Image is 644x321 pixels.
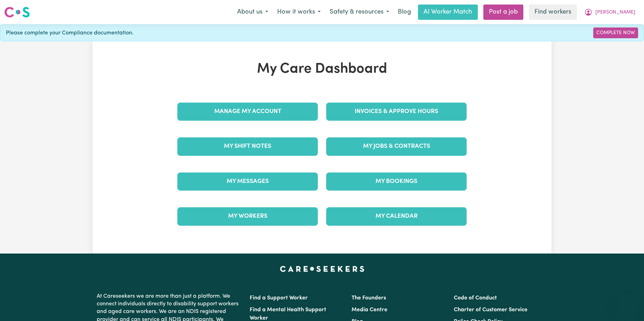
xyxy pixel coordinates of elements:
a: The Founders [352,295,386,301]
a: My Calendar [326,207,467,225]
iframe: Button to launch messaging window [616,293,638,315]
a: Find a Support Worker [250,295,308,301]
a: AI Worker Match [418,5,478,20]
a: Charter of Customer Service [454,307,528,313]
button: How it works [273,5,325,19]
a: Careseekers logo [4,4,30,20]
a: Complete Now [593,27,638,38]
a: Media Centre [352,307,387,313]
a: My Messages [177,172,318,191]
span: Please complete your Compliance documentation. [6,29,134,37]
a: Careseekers home page [280,266,364,272]
a: Find workers [529,5,577,20]
span: [PERSON_NAME] [595,9,635,16]
a: Invoices & Approve Hours [326,103,467,121]
h1: My Care Dashboard [173,61,471,78]
a: Manage My Account [177,103,318,121]
a: Code of Conduct [454,295,497,301]
a: My Workers [177,207,318,225]
a: My Jobs & Contracts [326,137,467,155]
a: Find a Mental Health Support Worker [250,307,326,321]
button: Safety & resources [325,5,394,19]
img: Careseekers logo [4,6,30,18]
button: About us [233,5,273,19]
button: My Account [580,5,640,19]
a: Blog [394,5,415,20]
a: My Shift Notes [177,137,318,155]
a: Post a job [483,5,523,20]
a: My Bookings [326,172,467,191]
